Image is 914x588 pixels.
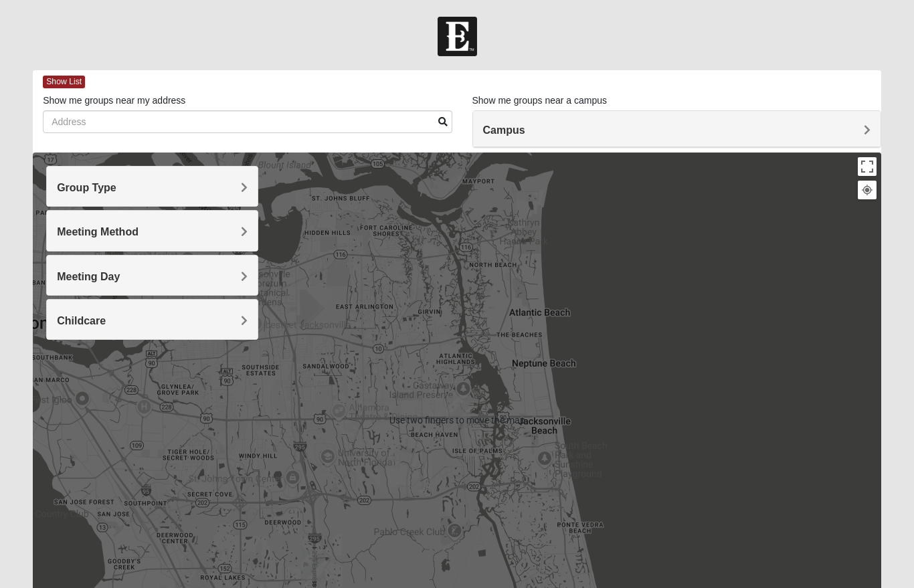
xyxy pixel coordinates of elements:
[57,226,139,237] span: Meeting Method
[43,76,85,88] span: Show List
[43,110,452,133] input: Address
[47,256,258,295] div: Meeting Day
[47,211,258,250] div: Meeting Method
[296,544,331,587] div: Baymeadows
[858,157,877,176] button: Toggle fullscreen view
[47,167,258,206] div: Group Type
[57,315,106,326] span: Childcare
[472,94,608,107] label: Show me groups near a campus
[438,17,477,56] img: Church of Eleven22 Logo
[47,300,258,339] div: Childcare
[858,181,877,199] button: Your Location
[57,271,120,282] span: Meeting Day
[57,182,116,193] span: Group Type
[483,124,525,136] span: Campus
[43,94,185,107] label: Show me groups near my address
[441,391,476,433] div: San Pablo
[473,111,881,147] div: Campus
